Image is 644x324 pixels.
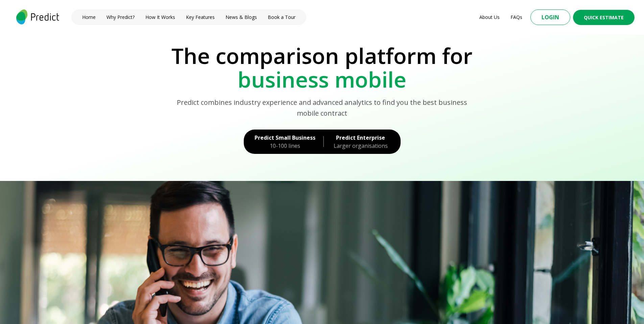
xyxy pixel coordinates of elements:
a: How It Works [145,14,175,21]
a: Why Predict? [106,14,135,21]
div: Predict Small Business [255,134,315,142]
a: Home [82,14,96,21]
p: The comparison platform for [9,44,635,68]
a: About Us [479,14,500,21]
a: News & Blogs [225,14,257,21]
div: Predict Enterprise [332,134,390,142]
button: Quick Estimate [573,10,635,25]
a: Book a Tour [268,14,295,21]
p: Predict combines industry experience and advanced analytics to find you the best business mobile ... [166,97,478,119]
a: Predict EnterpriseLarger organisations [330,130,401,154]
a: Predict Small Business10-100 lines [244,130,317,154]
a: FAQs [510,14,522,21]
div: 10-100 lines [255,142,315,150]
button: Login [530,9,570,25]
img: logo [15,9,61,24]
div: Larger organisations [332,142,390,150]
a: Key Features [186,14,215,21]
p: business mobile [9,68,635,91]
